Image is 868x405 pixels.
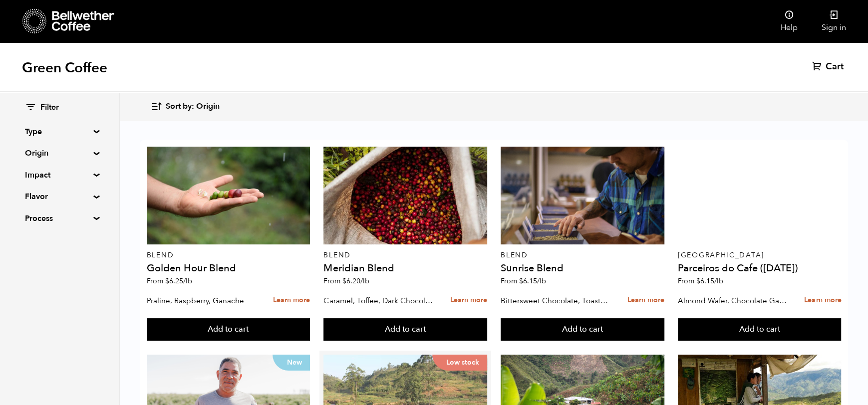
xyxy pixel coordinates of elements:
p: Bittersweet Chocolate, Toasted Marshmallow, Candied Orange, Praline [501,293,612,308]
span: From [147,276,192,286]
summary: Impact [25,169,94,181]
button: Sort by: Origin [151,95,220,118]
p: Blend [323,252,487,259]
p: Praline, Raspberry, Ganache [147,293,258,308]
span: /lb [714,276,723,286]
span: $ [342,276,346,286]
span: $ [165,276,169,286]
span: /lb [360,276,369,286]
summary: Origin [25,147,94,159]
p: Low stock [432,355,487,371]
summary: Process [25,212,94,224]
a: Cart [812,61,846,73]
p: Caramel, Toffee, Dark Chocolate [323,293,435,308]
p: [GEOGRAPHIC_DATA] [678,252,841,259]
span: From [501,276,546,286]
button: Add to cart [147,318,310,341]
p: Blend [501,252,664,259]
bdi: 6.25 [165,276,192,286]
a: Learn more [627,290,664,311]
h4: Parceiros do Cafe ([DATE]) [678,263,841,273]
span: /lb [537,276,546,286]
h4: Meridian Blend [323,263,487,273]
span: Sort by: Origin [166,101,220,112]
p: New [273,355,310,371]
bdi: 6.15 [696,276,723,286]
span: Cart [826,61,844,73]
a: Learn more [273,290,310,311]
summary: Type [25,126,94,138]
span: Filter [40,102,59,113]
a: Learn more [804,290,841,311]
span: $ [696,276,700,286]
p: Almond Wafer, Chocolate Ganache, Bing Cherry [678,293,789,308]
p: Blend [147,252,310,259]
span: From [323,276,369,286]
a: Learn more [450,290,487,311]
span: $ [519,276,523,286]
button: Add to cart [501,318,664,341]
h1: Green Coffee [22,59,107,77]
h4: Golden Hour Blend [147,263,310,273]
summary: Flavor [25,191,94,202]
bdi: 6.20 [342,276,369,286]
h4: Sunrise Blend [501,263,664,273]
span: From [678,276,723,286]
span: /lb [183,276,192,286]
button: Add to cart [323,318,487,341]
bdi: 6.15 [519,276,546,286]
button: Add to cart [678,318,841,341]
